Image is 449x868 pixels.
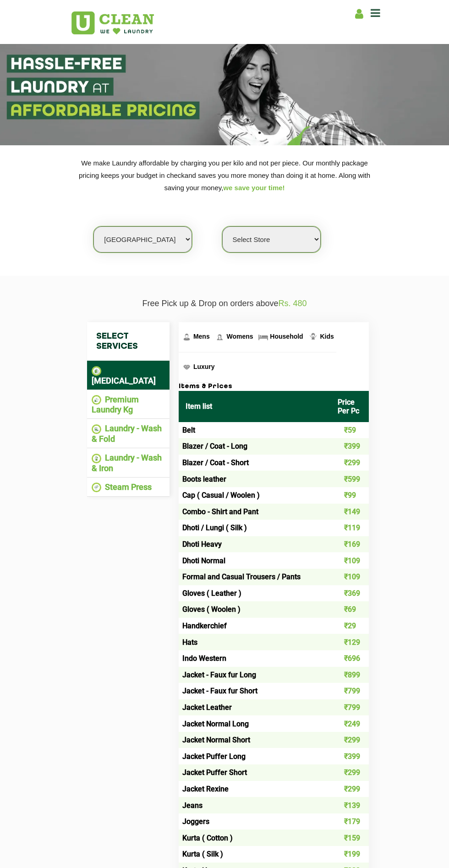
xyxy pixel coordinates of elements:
span: Rs. 480 [279,299,307,308]
td: ₹299 [331,764,369,781]
td: ₹399 [331,748,369,764]
td: ₹119 [331,520,369,536]
td: Jeans [179,797,331,813]
span: Mens [193,333,210,340]
img: Luxury [181,362,192,373]
td: ₹369 [331,585,369,602]
td: ₹179 [331,813,369,830]
li: Steam Press [92,482,165,493]
td: Jacket Rexine [179,781,331,797]
td: Jacket Normal Short [179,732,331,748]
p: Free Pick up & Drop on orders above [71,299,378,308]
td: Dhoti / Lungi ( Silk ) [179,520,331,536]
td: Dhoti Heavy [179,536,331,553]
td: ₹299 [331,732,369,748]
td: ₹59 [331,422,369,439]
td: Gloves ( Leather ) [179,585,331,602]
td: Jacket Normal Long [179,715,331,732]
span: Kids [320,333,334,340]
li: Laundry - Wash & Fold [92,423,165,444]
td: Jacket Puffer Short [179,764,331,781]
li: [MEDICAL_DATA] [92,365,165,385]
td: ₹599 [331,471,369,487]
span: Luxury [193,363,215,370]
td: ₹129 [331,634,369,650]
td: Jacket - Faux fur Short [179,683,331,699]
td: Joggers [179,813,331,830]
img: Dry Cleaning [92,366,101,376]
td: ₹799 [331,699,369,716]
td: ₹299 [331,781,369,797]
td: ₹199 [331,846,369,863]
td: ₹139 [331,797,369,813]
li: Laundry - Wash & Iron [92,453,165,473]
td: ₹109 [331,552,369,569]
h4: Select Services [87,322,170,361]
td: Gloves ( Woolen ) [179,601,331,618]
h3: Items & Prices [179,383,369,391]
li: Premium Laundry Kg [92,395,165,415]
img: Womens [214,331,225,343]
td: ₹149 [331,504,369,520]
th: Price Per Pc [331,391,369,422]
td: Indo Western [179,650,331,667]
td: ₹299 [331,455,369,471]
td: Boots leather [179,471,331,487]
td: Blazer / Coat - Short [179,455,331,471]
td: ₹69 [331,601,369,618]
img: Laundry - Wash & Fold [92,424,101,434]
td: ₹249 [331,715,369,732]
td: Cap ( Casual / Woolen ) [179,487,331,504]
td: Jacket - Faux fur Long [179,667,331,683]
td: Blazer / Coat - Long [179,438,331,455]
td: ₹109 [331,569,369,585]
td: Combo - Shirt and Pant [179,504,331,520]
td: Jacket Puffer Long [179,748,331,764]
th: Item list [179,391,331,422]
td: Formal and Casual Trousers / Pants [179,569,331,585]
td: ₹799 [331,683,369,699]
td: ₹29 [331,618,369,634]
td: Belt [179,422,331,439]
img: Kids [307,331,319,343]
img: Steam Press [92,483,101,492]
span: Womens [226,333,253,340]
td: ₹99 [331,487,369,504]
img: Laundry - Wash & Iron [92,454,101,463]
img: UClean Laundry and Dry Cleaning [71,11,154,34]
img: Mens [181,331,192,343]
img: Household [257,331,269,343]
span: we save your time! [223,184,285,192]
td: Kurta ( Silk ) [179,846,331,863]
td: Kurta ( Cotton ) [179,830,331,846]
td: ₹169 [331,536,369,553]
td: Hats [179,634,331,650]
td: ₹399 [331,438,369,455]
td: ₹899 [331,667,369,683]
td: ₹159 [331,830,369,846]
td: ₹696 [331,650,369,667]
img: Premium Laundry Kg [92,395,101,405]
span: Household [270,333,303,340]
td: Jacket Leather [179,699,331,716]
td: Handkerchief [179,618,331,634]
td: Dhoti Normal [179,552,331,569]
p: We make Laundry affordable by charging you per kilo and not per piece. Our monthly package pricin... [71,157,378,194]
